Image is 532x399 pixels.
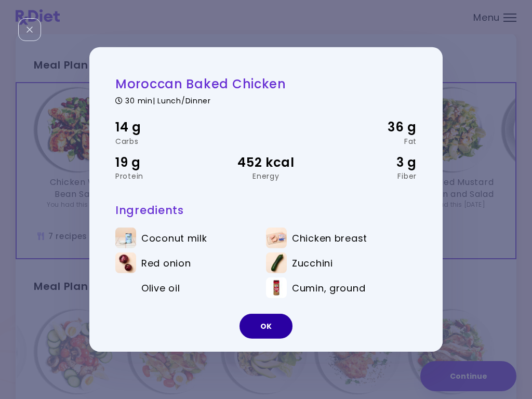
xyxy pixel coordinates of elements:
div: Fiber [316,172,417,180]
div: Fat [316,137,417,144]
div: 30 min | Lunch/Dinner [115,95,417,104]
div: Energy [216,172,316,180]
div: 452 kcal [216,152,316,172]
div: 3 g [316,152,417,172]
span: Olive oil [141,282,180,294]
button: OK [240,314,292,339]
div: 14 g [115,117,216,137]
span: Chicken breast [292,232,367,244]
span: Cumin, ground [292,282,365,294]
span: Coconut milk [141,232,207,244]
h3: Ingredients [115,203,417,217]
div: Carbs [115,137,216,144]
span: Red onion [141,257,191,269]
div: 36 g [316,117,417,137]
div: Close [18,18,41,41]
div: Protein [115,172,216,180]
h2: Moroccan Baked Chicken [115,76,417,92]
span: Zucchini [292,257,333,269]
div: 19 g [115,152,216,172]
